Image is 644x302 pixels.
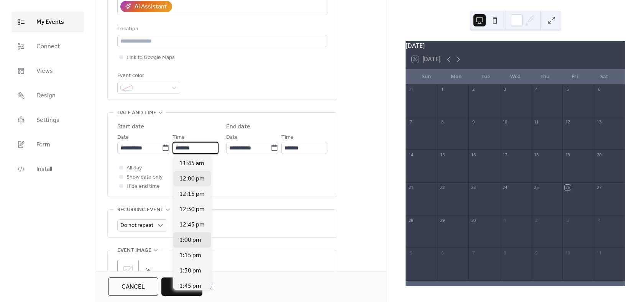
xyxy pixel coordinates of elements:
div: 14 [408,152,414,158]
span: Save [175,282,189,292]
span: Date and time [117,108,156,118]
a: Views [11,61,84,81]
button: Cancel [108,277,158,296]
div: 9 [471,119,476,125]
div: 2 [533,217,539,223]
span: Hide end time [127,182,160,191]
div: 6 [596,87,602,92]
div: 10 [502,119,508,125]
div: 22 [439,185,445,190]
span: All day [127,164,142,173]
div: 9 [533,250,539,256]
span: My Events [36,18,64,27]
div: [DATE] [406,41,625,50]
span: Date [117,133,129,142]
div: 5 [565,87,570,92]
span: Link to Google Maps [127,53,175,62]
div: 23 [471,185,476,190]
span: 1:00 pm [179,236,201,245]
span: 11:45 am [179,159,204,168]
a: Form [11,134,84,155]
div: 11 [596,250,602,256]
span: 1:45 pm [179,282,201,291]
span: Event image [117,246,151,255]
div: Sun [412,69,441,84]
a: Install [11,159,84,179]
div: 6 [439,250,445,256]
div: Mon [441,69,471,84]
div: 25 [533,185,539,190]
span: Recurring event [117,205,164,215]
button: Save [161,277,202,296]
div: 1 [439,87,445,92]
div: 30 [471,217,476,223]
div: 27 [596,185,602,190]
div: Event color [117,71,179,80]
span: Settings [36,116,59,125]
div: 12 [565,119,570,125]
div: 8 [439,119,445,125]
div: 8 [502,250,508,256]
div: 7 [408,119,414,125]
div: 10 [565,250,570,256]
span: Views [36,67,53,76]
div: 24 [502,185,508,190]
div: Fri [560,69,589,84]
div: Thu [530,69,560,84]
span: Form [36,140,50,149]
a: Design [11,85,84,106]
span: 12:30 pm [179,205,205,214]
div: 13 [596,119,602,125]
div: 28 [408,217,414,223]
div: 26 [565,185,570,190]
span: Cancel [122,282,145,292]
span: Design [36,91,56,100]
div: Wed [501,69,530,84]
div: 11 [533,119,539,125]
div: 2 [471,87,476,92]
span: Connect [36,42,60,51]
a: My Events [11,11,84,32]
div: 18 [533,152,539,158]
span: Time [172,133,185,142]
div: ; [117,260,139,281]
span: Date [226,133,238,142]
div: Sat [590,69,619,84]
div: 3 [565,217,570,223]
span: 1:30 pm [179,266,201,276]
span: Install [36,165,52,174]
div: 4 [596,217,602,223]
span: 1:15 pm [179,251,201,260]
span: Show date only [127,173,163,182]
a: Settings [11,110,84,130]
div: 20 [596,152,602,158]
span: Time [281,133,294,142]
span: 12:15 pm [179,190,205,199]
div: 15 [439,152,445,158]
div: 17 [502,152,508,158]
div: End date [226,122,250,131]
div: Location [117,25,326,34]
a: Connect [11,36,84,57]
div: 16 [471,152,476,158]
div: 4 [533,87,539,92]
div: 7 [471,250,476,256]
div: 19 [565,152,570,158]
div: 5 [408,250,414,256]
span: 12:45 pm [179,220,205,230]
div: Start date [117,122,144,131]
div: 3 [502,87,508,92]
div: AI Assistant [135,2,167,11]
button: AI Assistant [120,1,172,12]
div: Tue [471,69,501,84]
span: 12:00 pm [179,174,205,184]
div: 31 [408,87,414,92]
div: 1 [502,217,508,223]
span: Do not repeat [120,220,153,231]
div: 29 [439,217,445,223]
div: 21 [408,185,414,190]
